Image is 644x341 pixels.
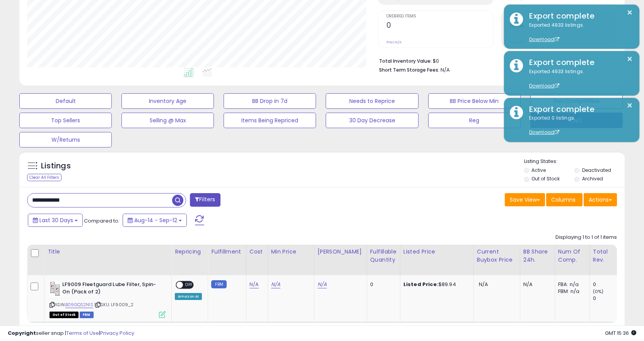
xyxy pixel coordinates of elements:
button: W/Returns [19,132,112,147]
span: N/A [441,66,450,74]
button: Default [19,93,112,109]
div: Export complete [523,57,634,68]
div: Fulfillment [211,248,243,256]
div: Exported 0 listings. [523,115,634,136]
div: Current Buybox Price [477,248,517,264]
div: 0 [593,281,624,288]
div: Total Rev. [593,248,621,264]
button: × [627,8,633,17]
h5: Listings [41,161,71,171]
div: Min Price [271,248,311,256]
div: seller snap | | [8,330,134,337]
small: Prev: N/A [386,40,401,45]
a: N/A [318,281,327,288]
label: Active [531,167,546,173]
div: Amazon AI [175,293,202,300]
button: Reg [428,113,521,128]
div: FBM: n/a [558,288,584,295]
div: ASIN: [50,281,166,317]
a: N/A [249,281,259,288]
div: Title [48,248,168,256]
a: N/A [271,281,280,288]
div: Repricing [175,248,205,256]
button: Last 30 Days [28,214,83,227]
span: OFF [183,282,195,288]
div: Cost [249,248,265,256]
a: Privacy Policy [100,329,134,337]
div: 0 [593,295,624,302]
span: 2025-10-13 15:36 GMT [605,329,636,337]
button: Aug-14 - Sep-12 [123,214,187,227]
div: Num of Comp. [558,248,586,264]
b: LF9009 Fleetguard Lube Filter, Spin-On (Pack of 2) [62,281,156,297]
b: Listed Price: [403,281,439,288]
button: Top Sellers [19,113,112,128]
span: Last 30 Days [39,216,73,224]
b: Short Term Storage Fees: [379,67,439,73]
div: Clear All Filters [27,174,61,181]
button: Needs to Reprice [326,93,418,109]
button: Save View [505,193,545,206]
label: Out of Stock [531,175,560,182]
div: Fulfillable Quantity [370,248,397,264]
div: Exported 4933 listings. [523,68,634,90]
span: Aug-14 - Sep-12 [134,216,177,224]
div: $89.94 [403,281,468,288]
span: N/A [479,281,488,288]
div: Export complete [523,10,634,22]
a: Terms of Use [66,329,99,337]
a: Download [529,82,559,89]
p: Listing States: [524,158,625,165]
button: BB Price Below Min [428,93,521,109]
small: FBM [211,280,226,288]
div: FBA: n/a [558,281,584,288]
button: BB Drop in 7d [224,93,316,109]
div: Listed Price [403,248,470,256]
button: Items Being Repriced [224,113,316,128]
div: Displaying 1 to 1 of 1 items [555,234,617,241]
h2: 0 [386,21,493,31]
span: Ordered Items [386,14,493,19]
button: Columns [546,193,583,206]
a: Download [529,129,559,135]
div: [PERSON_NAME] [318,248,364,256]
div: N/A [523,281,549,288]
b: Total Inventory Value: [379,58,432,64]
img: 414NKJFYAaL._SL40_.jpg [50,281,60,296]
button: Inventory Age [121,93,214,109]
button: Filters [190,193,220,207]
span: All listings that are currently out of stock and unavailable for purchase on Amazon [50,312,79,318]
label: Deactivated [582,167,611,173]
button: Selling @ Max [121,113,214,128]
div: Export complete [523,104,634,115]
button: × [627,101,633,110]
a: B09GQS2N1S [65,302,93,308]
span: Compared to: [84,217,120,224]
a: Download [529,36,559,43]
div: BB Share 24h. [523,248,552,264]
span: | SKU: LF9009_2 [94,302,134,308]
span: Columns [551,196,576,204]
div: Exported 4933 listings. [523,22,634,43]
button: 30 Day Decrease [326,113,418,128]
small: (0%) [593,288,604,295]
span: FBM [80,312,94,318]
button: Actions [584,193,617,206]
div: 0 [370,281,394,288]
strong: Copyright [8,329,36,337]
button: × [627,54,633,64]
label: Archived [582,175,603,182]
li: $0 [379,56,611,65]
